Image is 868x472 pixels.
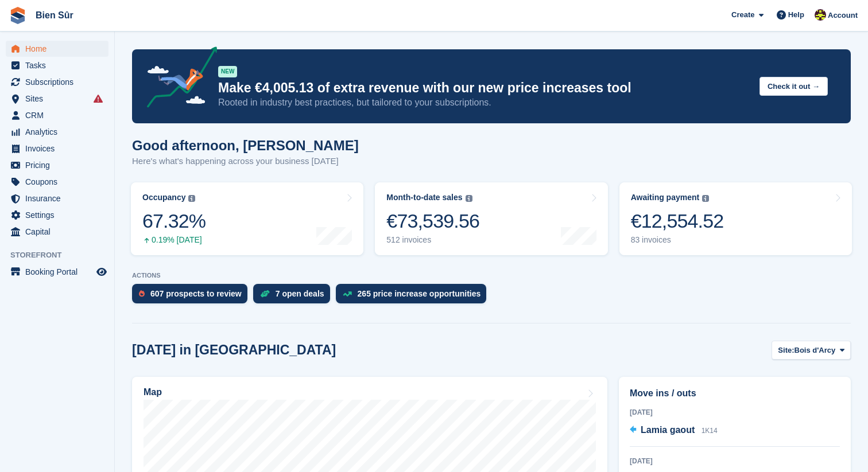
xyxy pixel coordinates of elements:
[6,124,108,140] a: menu
[10,249,114,261] span: Storefront
[619,182,852,255] a: Awaiting payment €12,554.52 83 invoices
[815,9,826,21] img: Marie Tran
[6,190,108,206] a: menu
[343,291,352,297] img: price_increase_opportunities-93ffe204e8149a01c8c9dc8f82e8f89637d9d84a8eef4429ea346261dce0b2c0.svg
[6,141,108,157] a: menu
[137,46,218,112] img: price-adjustments-announcement-icon-8257ccfd72463d97f412b2fc003d46551f7dbcb40ab6d574587a9cd5c0d94...
[144,387,162,397] h2: Map
[142,193,185,202] div: Occupancy
[630,387,840,400] h2: Move ins / outs
[466,195,472,202] img: icon-info-grey-7440780725fd019a000dd9b08b2336e03edf1995a4989e88bcd33f0948082b44.svg
[95,265,108,279] a: Preview store
[132,284,253,309] a: 607 prospects to review
[25,207,94,223] span: Settings
[6,264,108,280] a: menu
[276,289,324,298] div: 7 open deals
[759,77,828,96] button: Check it out →
[630,423,718,438] a: Lamia gaout 1K14
[132,138,359,153] h1: Good afternoon, [PERSON_NAME]
[386,209,479,233] div: €73,539.56
[132,155,359,168] p: Here's what's happening across your business [DATE]
[25,224,94,240] span: Capital
[25,91,94,107] span: Sites
[9,7,26,24] img: stora-icon-8386f47178a22dfd0bd8f6a31ec36ba5ce8667c1dd55bd0f319d3a0aa187defe.svg
[641,425,695,435] span: Lamia gaout
[795,345,836,356] span: Bois d'Arcy
[25,174,94,190] span: Coupons
[142,209,206,233] div: 67.32%
[25,41,94,57] span: Home
[25,57,94,73] span: Tasks
[25,124,94,140] span: Analytics
[631,193,700,202] div: Awaiting payment
[253,284,336,309] a: 7 open deals
[772,341,851,360] button: Site: Bois d'Arcy
[150,289,242,298] div: 607 prospects to review
[132,272,851,279] p: ACTIONS
[6,41,108,57] a: menu
[6,107,108,123] a: menu
[131,182,363,255] a: Occupancy 67.32% 0.19% [DATE]
[25,141,94,157] span: Invoices
[630,407,840,418] div: [DATE]
[218,66,237,77] div: NEW
[188,195,195,202] img: icon-info-grey-7440780725fd019a000dd9b08b2336e03edf1995a4989e88bcd33f0948082b44.svg
[6,57,108,73] a: menu
[25,74,94,90] span: Subscriptions
[25,190,94,206] span: Insurance
[828,10,858,21] span: Account
[31,6,78,25] a: Bien Sûr
[6,91,108,107] a: menu
[218,80,750,96] p: Make €4,005.13 of extra revenue with our new price increases tool
[358,289,481,298] div: 265 price increase opportunities
[630,456,840,466] div: [DATE]
[631,209,724,233] div: €12,554.52
[386,235,479,245] div: 512 invoices
[6,157,108,173] a: menu
[6,224,108,240] a: menu
[139,290,145,297] img: prospect-51fa495bee0391a8d652442698ab0144808aea92771e9ea1ae160a38d050c398.svg
[778,345,794,356] span: Site:
[142,235,206,245] div: 0.19% [DATE]
[702,427,718,435] span: 1K14
[218,96,750,109] p: Rooted in industry best practices, but tailored to your subscriptions.
[94,94,103,103] i: Smart entry sync failures have occurred
[25,157,94,173] span: Pricing
[386,193,462,202] div: Month-to-date sales
[6,174,108,190] a: menu
[336,284,493,309] a: 265 price increase opportunities
[6,207,108,223] a: menu
[702,195,709,202] img: icon-info-grey-7440780725fd019a000dd9b08b2336e03edf1995a4989e88bcd33f0948082b44.svg
[375,182,607,255] a: Month-to-date sales €73,539.56 512 invoices
[260,290,270,298] img: deal-1b604bf984904fb50ccaf53a9ad4b4a5d6e5aea283cecdc64d6e3604feb123c2.svg
[6,74,108,90] a: menu
[25,264,94,280] span: Booking Portal
[132,342,336,358] h2: [DATE] in [GEOGRAPHIC_DATA]
[788,9,804,21] span: Help
[731,9,754,21] span: Create
[631,235,724,245] div: 83 invoices
[25,107,94,123] span: CRM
